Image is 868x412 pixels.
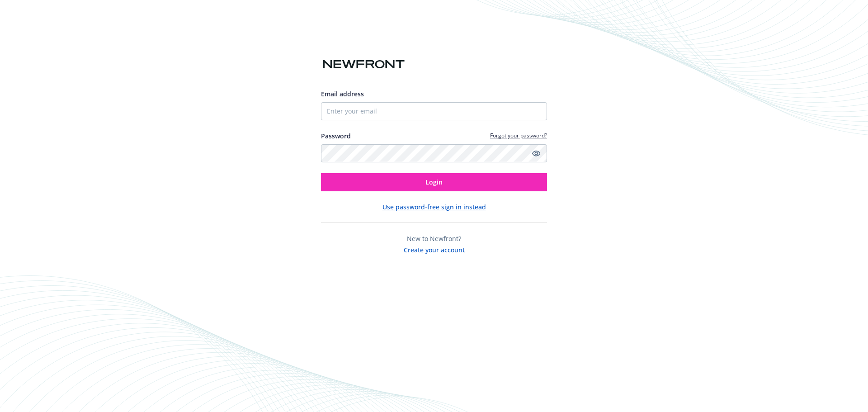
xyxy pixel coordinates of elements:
[490,132,547,139] a: Forgot your password?
[321,57,406,72] img: Newfront logo
[321,131,351,141] label: Password
[531,148,542,159] a: Show password
[321,173,547,191] button: Login
[407,234,461,243] span: New to Newfront?
[404,243,465,255] button: Create your account
[321,102,547,120] input: Enter your email
[382,202,486,212] button: Use password-free sign in instead
[425,178,443,186] span: Login
[321,90,364,98] span: Email address
[321,144,547,162] input: Enter your password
